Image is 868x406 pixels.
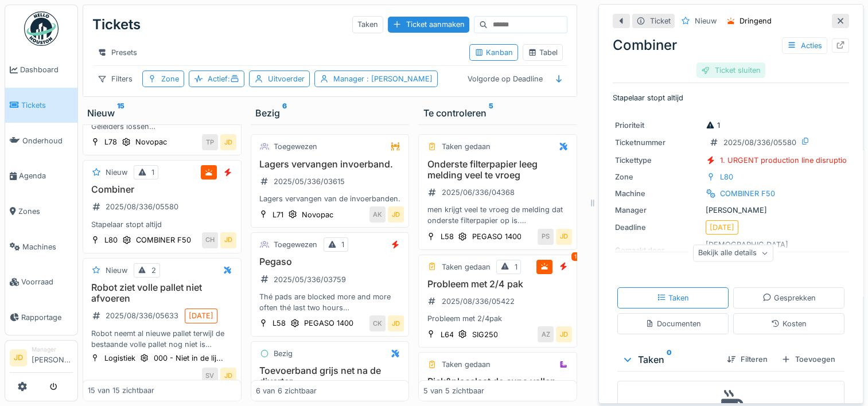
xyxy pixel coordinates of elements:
div: TP [202,134,218,150]
div: L64 [440,329,453,340]
div: Nieuw [87,106,237,120]
div: 2025/08/336/05633 [106,310,178,321]
div: Actief [208,73,239,84]
div: Bezig [255,106,405,120]
div: Lagers vervangen van de invoerbanden. [256,193,404,204]
div: 1 [706,120,720,131]
div: Acties [782,37,827,54]
div: JD [220,232,236,248]
div: [PERSON_NAME] [615,205,847,216]
div: 1 [341,239,344,250]
div: JD [388,206,404,222]
div: SV [202,368,218,384]
div: COMBINER F50 [136,235,191,245]
a: Machines [5,229,77,264]
div: Ticketnummer [615,137,701,148]
div: Prioriteit [615,120,701,131]
sup: 15 [117,106,124,120]
div: Taken [622,353,718,366]
div: JD [556,229,572,245]
sup: 6 [282,106,287,120]
div: Ticket sluiten [696,63,765,78]
div: Taken [352,16,383,33]
a: Voorraad [5,264,77,300]
div: Ticket aanmaken [388,17,469,32]
h3: Robot ziet volle pallet niet afvoeren [88,282,236,304]
div: Novopac [302,209,333,220]
sup: 0 [667,353,672,366]
div: Filteren [722,352,772,367]
div: JD [220,134,236,150]
div: 1. URGENT production line disruption [720,155,851,166]
div: Bezig [274,348,293,359]
div: Taken gedaan [441,141,490,152]
a: Onderhoud [5,123,77,158]
span: Dashboard [20,64,73,75]
div: Manager [333,73,433,84]
h3: Probleem met 2/4 pak [423,279,572,290]
div: 2025/08/336/05580 [723,137,796,148]
sup: 5 [488,106,493,120]
div: Toegewezen [274,239,317,250]
div: L58 [273,318,286,329]
div: Logistiek [104,353,135,364]
div: L80 [720,171,733,182]
a: Zones [5,194,77,229]
div: Documenten [645,318,701,329]
div: JD [556,326,572,342]
div: 2025/05/336/03759 [274,274,346,285]
div: Stapelaar stopt altijd [88,219,236,230]
span: Tickets [21,100,73,111]
div: Thé pads are blocked more and more often thé last two hours Always at thé same position [256,291,404,313]
div: Taken gedaan [441,261,490,272]
div: 6 van 6 zichtbaar [256,385,317,396]
div: Nieuw [106,265,127,276]
span: Voorraad [21,276,73,287]
div: COMBINER F50 [720,188,775,199]
div: 2025/06/336/04368 [441,187,514,198]
div: Volgorde op Deadline [462,71,548,87]
a: Agenda [5,158,77,194]
div: Nieuw [695,15,717,26]
li: JD [10,349,27,366]
li: [PERSON_NAME] [32,345,73,370]
div: Machine [615,188,701,199]
div: AZ [538,326,554,342]
div: Robot neemt al nieuwe pallet terwijl de bestaande volle pallet nog niet is afgevoerd...Op de roll... [88,328,236,350]
div: [DATE] [189,310,213,321]
span: Machines [22,241,73,252]
div: CK [369,315,386,331]
span: : [PERSON_NAME] [364,75,433,83]
div: Combiner [613,35,849,56]
div: L71 [273,209,283,220]
div: Manager [615,205,701,216]
div: Zone [161,73,179,84]
span: Zones [18,206,73,217]
div: Presets [92,44,142,61]
div: Toegewezen [274,141,317,152]
span: Onderhoud [22,135,73,146]
div: 2 [151,265,156,276]
div: Tabel [528,47,558,58]
div: Dringend [739,15,772,26]
a: JD Manager[PERSON_NAME] [10,345,73,373]
div: 5 van 5 zichtbaar [423,385,484,396]
div: [DATE] [710,222,734,233]
h3: Combiner [88,184,236,195]
div: Nieuw [106,167,127,178]
div: 2025/05/336/03615 [274,176,345,187]
div: L58 [440,231,453,242]
span: Agenda [19,170,73,181]
h3: Pegaso [256,256,404,267]
span: Rapportage [21,312,73,323]
div: 2025/08/336/05580 [106,201,178,212]
div: 1 [571,252,579,261]
div: Kanban [474,47,513,58]
div: Taken gedaan [441,359,490,370]
div: 2025/08/336/05422 [441,296,514,307]
div: Taken [657,292,689,303]
div: 15 van 15 zichtbaar [88,385,154,396]
div: Probleem met 2/4pak [423,313,572,324]
div: Novopac [135,136,167,147]
div: JD [220,368,236,384]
